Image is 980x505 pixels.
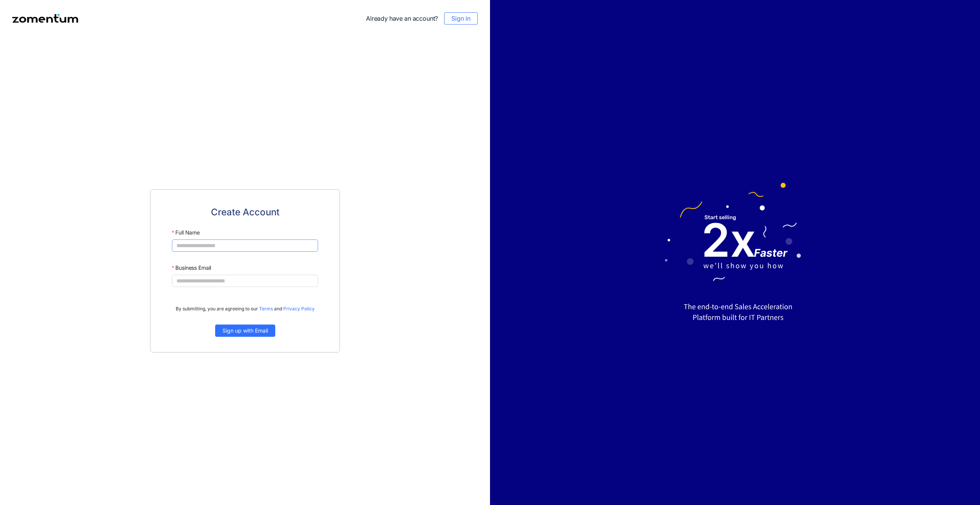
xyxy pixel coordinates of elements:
[366,12,478,25] div: Already have an account?
[222,326,268,335] span: Sign up with Email
[176,305,315,312] span: By submitting, you are agreeing to our and
[259,306,273,312] a: Terms
[451,14,470,23] span: Sign in
[172,239,318,252] input: Full Name
[444,12,478,25] button: Sign in
[172,226,200,239] label: Full Name
[283,306,315,312] a: Privacy Policy
[12,14,78,23] img: Zomentum logo
[172,275,318,287] input: Business Email
[215,325,275,337] button: Sign up with Email
[172,261,211,275] label: Business Email
[211,205,279,220] span: Create Account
